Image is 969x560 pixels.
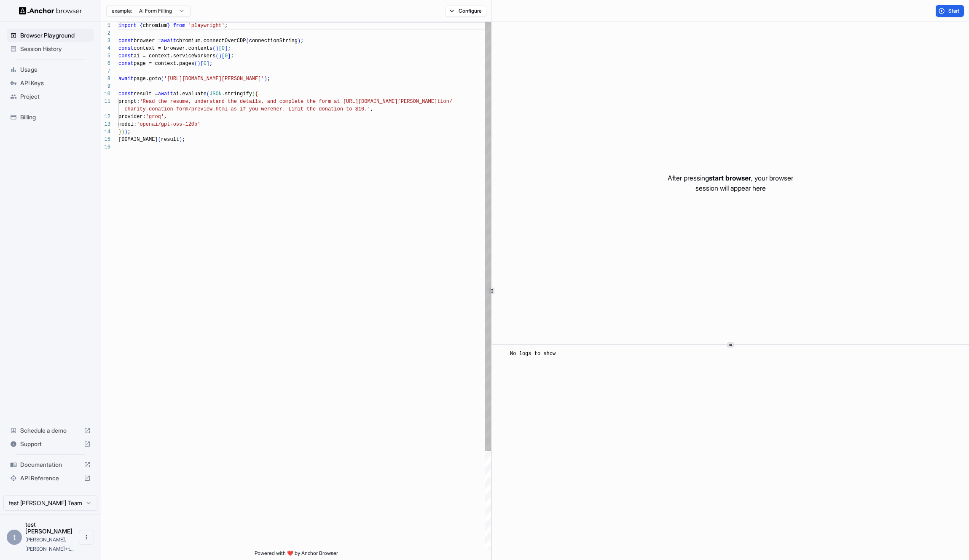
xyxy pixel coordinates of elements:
[204,61,207,67] span: 0
[112,8,132,14] span: example:
[709,174,751,182] span: start browser
[7,530,22,545] div: t
[146,114,164,120] span: 'groq'
[167,23,170,29] span: }
[118,53,134,59] span: const
[101,143,110,151] div: 16
[212,46,215,51] span: (
[19,7,82,15] img: Anchor Logo
[668,173,793,193] p: After pressing , your browser session will appear here
[158,91,173,97] span: await
[124,129,127,135] span: )
[25,536,74,552] span: john.marbach+test1@gmail.com
[936,5,964,17] button: Start
[20,460,81,469] span: Documentation
[20,92,91,101] span: Project
[118,129,121,135] span: }
[118,38,134,44] span: const
[134,46,212,51] span: context = browser.contexts
[20,440,81,448] span: Support
[7,90,94,103] div: Project
[124,106,273,112] span: charity-donation-form/preview.html as if you were
[215,46,218,51] span: )
[101,37,110,45] div: 3
[101,90,110,98] div: 10
[164,76,264,82] span: '[URL][DOMAIN_NAME][PERSON_NAME]'
[7,29,94,42] div: Browser Playground
[948,8,960,14] span: Start
[207,91,209,97] span: (
[158,137,161,143] span: (
[209,61,212,67] span: ;
[7,458,94,471] div: Documentation
[20,113,91,121] span: Billing
[370,106,373,112] span: ,
[222,53,225,59] span: [
[25,521,72,535] span: test john
[179,137,182,143] span: )
[20,426,81,435] span: Schedule a demo
[200,61,203,67] span: [
[209,91,222,97] span: JSON
[173,91,207,97] span: ai.evaluate
[101,67,110,75] div: 7
[228,53,231,59] span: ]
[225,23,228,29] span: ;
[164,114,167,120] span: ,
[231,53,234,59] span: ;
[140,23,142,29] span: {
[134,53,215,59] span: ai = context.serviceWorkers
[228,46,231,51] span: ;
[118,137,158,143] span: [DOMAIN_NAME]
[20,79,91,87] span: API Keys
[510,351,556,357] span: No logs to show
[499,350,504,358] span: ​
[225,46,228,51] span: ]
[176,38,246,44] span: chromium.connectOverCDP
[134,61,194,67] span: page = context.pages
[252,91,255,97] span: (
[298,38,301,44] span: )
[222,46,225,51] span: 0
[219,46,222,51] span: [
[188,23,225,29] span: 'playwright'
[173,23,185,29] span: from
[118,114,146,120] span: provider:
[101,113,110,121] div: 12
[291,99,437,105] span: lete the form at [URL][DOMAIN_NAME][PERSON_NAME]
[101,136,110,143] div: 15
[7,63,94,76] div: Usage
[207,61,209,67] span: ]
[7,437,94,451] div: Support
[118,76,134,82] span: await
[194,61,197,67] span: (
[437,99,452,105] span: tion/
[118,121,137,127] span: model:
[101,75,110,83] div: 8
[101,83,110,90] div: 9
[246,38,249,44] span: (
[446,5,486,17] button: Configure
[128,129,131,135] span: ;
[118,99,140,105] span: prompt:
[255,550,338,560] span: Powered with ❤️ by Anchor Browser
[137,121,200,127] span: 'openai/gpt-oss-120b'
[134,38,161,44] span: browser =
[161,137,179,143] span: result
[255,91,258,97] span: {
[7,76,94,90] div: API Keys
[101,22,110,30] div: 1
[134,76,161,82] span: page.goto
[101,52,110,60] div: 5
[20,31,91,40] span: Browser Playground
[161,76,164,82] span: (
[118,46,134,51] span: const
[134,91,158,97] span: result =
[118,61,134,67] span: const
[20,474,81,482] span: API Reference
[101,30,110,37] div: 2
[219,53,222,59] span: )
[143,23,167,29] span: chromium
[79,530,94,545] button: Open menu
[20,65,91,74] span: Usage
